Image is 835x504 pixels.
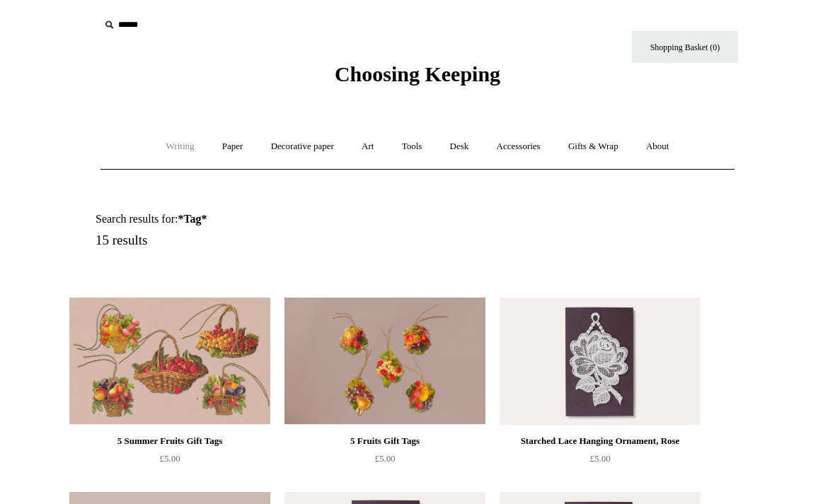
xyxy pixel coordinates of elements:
div: Starched Lace Hanging Ornament, Rose [503,433,697,450]
h5: 15 results [96,233,434,249]
span: £5.00 [374,453,395,464]
a: Accessories [484,128,553,165]
a: Writing [154,128,207,165]
a: Tools [389,128,435,165]
span: £5.00 [159,453,180,464]
a: Gifts & Wrap [555,128,631,165]
a: 5 Fruits Gift Tags £5.00 [284,433,485,491]
h1: Search results for: [96,212,434,225]
a: 5 Fruits Gift Tags 5 Fruits Gift Tags [284,298,485,425]
a: 5 Summer Fruits Gift Tags £5.00 [69,433,270,491]
div: 5 Fruits Gift Tags [288,433,482,450]
a: Decorative paper [258,128,347,165]
a: About [633,128,682,165]
span: £5.00 [589,453,610,464]
a: Paper [209,128,256,165]
a: Art [349,128,386,165]
div: 5 Summer Fruits Gift Tags [73,433,267,450]
img: Starched Lace Hanging Ornament, Rose [500,298,701,425]
span: Choosing Keeping [335,62,500,86]
img: 5 Summer Fruits Gift Tags [69,298,270,425]
a: Choosing Keeping [335,74,500,83]
a: Starched Lace Hanging Ornament, Rose £5.00 [500,433,701,491]
a: Starched Lace Hanging Ornament, Rose Starched Lace Hanging Ornament, Rose [500,298,701,425]
img: 5 Fruits Gift Tags [284,298,485,425]
a: 5 Summer Fruits Gift Tags 5 Summer Fruits Gift Tags [69,298,270,425]
a: Shopping Basket (0) [632,31,738,63]
a: Desk [437,128,482,165]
